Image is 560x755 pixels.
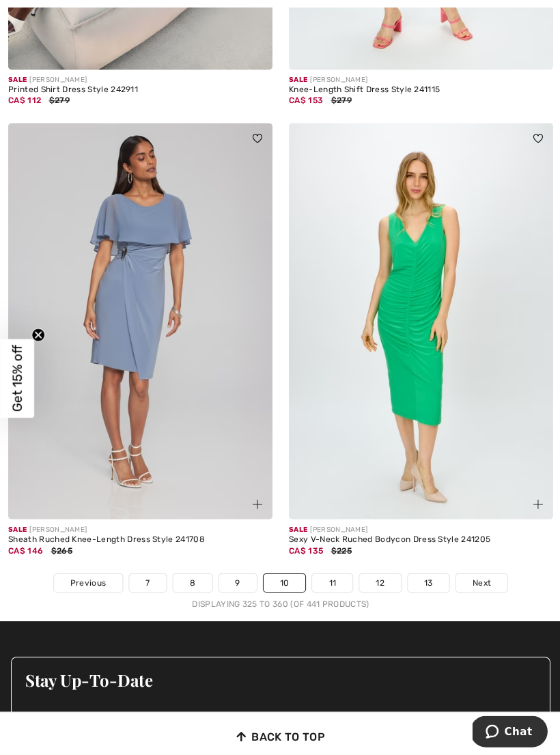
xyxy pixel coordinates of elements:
span: CA$ 112 [8,96,41,105]
a: Previous [54,573,122,590]
div: [PERSON_NAME] [8,524,272,534]
span: Sale [288,76,307,84]
div: [PERSON_NAME] [288,75,552,85]
span: $279 [48,96,69,105]
a: 11 [311,573,352,590]
a: 7 [129,573,166,590]
img: heart_black_full.svg [532,134,542,142]
span: $225 [330,545,350,554]
a: 10 [263,573,305,590]
span: Sale [8,76,27,84]
div: Knee-Length Shift Dress Style 241115 [288,85,552,95]
span: Get 15% off [10,344,25,411]
span: Sale [288,524,307,532]
span: Next [471,575,490,588]
a: 12 [359,573,400,590]
div: Sheath Ruched Knee-Length Dress Style 241708 [8,534,272,543]
h3: Stay Up-To-Date [25,670,535,687]
span: CA$ 146 [8,545,43,554]
img: Sheath Ruched Knee-Length Dress Style 241708. Serenity blue [8,123,272,518]
div: [PERSON_NAME] [288,524,552,534]
img: plus_v2.svg [252,498,262,508]
a: Next [455,573,506,590]
span: CA$ 135 [288,545,322,554]
span: $279 [330,96,350,105]
img: Sexy V-Neck Ruched Bodycon Dress Style 241205. Island green [288,123,552,518]
a: 9 [219,573,256,590]
a: 13 [407,573,449,590]
iframe: Opens a widget where you can chat to one of our agents [471,714,546,748]
div: Printed Shirt Dress Style 242911 [8,85,272,95]
img: heart_black_full.svg [252,134,262,142]
span: Sale [8,524,27,532]
span: Previous [70,575,106,588]
span: CA$ 153 [288,96,322,105]
img: plus_v2.svg [532,498,542,508]
button: Close teaser [31,328,45,341]
div: [PERSON_NAME] [8,75,272,85]
div: Sexy V-Neck Ruched Bodycon Dress Style 241205 [288,534,552,543]
span: $265 [51,545,72,554]
a: 8 [173,573,211,590]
